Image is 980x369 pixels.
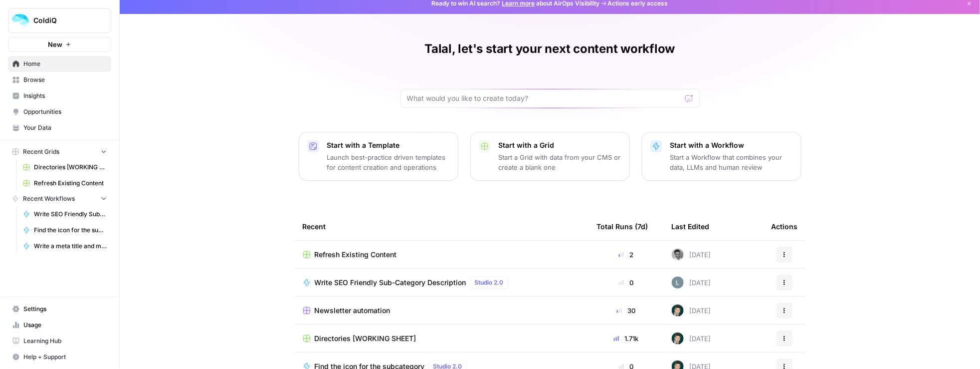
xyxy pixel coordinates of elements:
span: Browse [23,75,107,84]
p: Start a Workflow that combines your data, LLMs and human review [670,152,793,172]
button: Recent Grids [8,144,111,159]
p: Launch best-practice driven templates for content creation and operations [327,152,450,172]
a: Settings [8,301,111,317]
a: Opportunities [8,104,111,120]
button: Start with a TemplateLaunch best-practice driven templates for content creation and operations [299,132,458,181]
a: Write a meta title and meta description [18,238,111,254]
div: 30 [597,306,656,316]
span: Find the icon for the subcategory [34,226,107,235]
span: Write a meta title and meta description [34,242,107,251]
button: New [8,37,111,52]
a: Usage [8,317,111,333]
a: Write SEO Friendly Sub-Category Description [18,206,111,222]
span: Usage [23,321,107,330]
div: [DATE] [672,249,711,261]
img: nzvat608f5cnz1l55m49fvwrcsnc [672,277,684,289]
span: Your Data [23,123,107,132]
a: Insights [8,88,111,104]
div: [DATE] [672,305,711,317]
span: New [48,39,62,49]
span: Studio 2.0 [475,278,504,287]
a: Directories [WORKING SHEET] [303,334,581,344]
span: Directories [WORKING SHEET] [34,163,107,172]
p: Start with a Workflow [670,140,793,150]
span: Home [23,59,107,68]
span: Opportunities [23,107,107,116]
span: Recent Grids [23,147,59,156]
a: Browse [8,72,111,88]
span: Write SEO Friendly Sub-Category Description [34,210,107,219]
img: 992gdyty1pe6t0j61jgrcag3mgyd [672,305,684,317]
img: 97to1tv8sj4qd2hn5i20aw3abdz4 [672,249,684,261]
button: Recent Workflows [8,191,111,206]
button: Start with a GridStart a Grid with data from your CMS or create a blank one [470,132,630,181]
a: Directories [WORKING SHEET] [18,159,111,175]
p: Start with a Template [327,140,450,150]
img: 992gdyty1pe6t0j61jgrcag3mgyd [672,333,684,345]
div: 0 [597,278,656,288]
span: Refresh Existing Content [315,250,397,260]
button: Help + Support [8,349,111,365]
div: [DATE] [672,333,711,345]
p: Start with a Grid [499,140,621,150]
div: 2 [597,250,656,260]
button: Workspace: ColdiQ [8,8,111,33]
div: Last Edited [672,213,710,240]
a: Refresh Existing Content [303,250,581,260]
span: Insights [23,91,107,100]
a: Learning Hub [8,333,111,349]
div: Recent [303,213,581,240]
span: Directories [WORKING SHEET] [315,334,416,344]
a: Your Data [8,120,111,136]
div: 1.71k [597,334,656,344]
div: Actions [772,213,798,240]
div: Total Runs (7d) [597,213,648,240]
span: Learning Hub [23,337,107,346]
img: ColdiQ Logo [11,11,29,29]
span: Newsletter automation [315,306,391,316]
p: Start a Grid with data from your CMS or create a blank one [499,152,621,172]
a: Home [8,56,111,72]
span: Help + Support [23,353,107,362]
span: Recent Workflows [23,194,75,203]
span: ColdiQ [33,15,94,25]
div: [DATE] [672,277,711,289]
span: Refresh Existing Content [34,179,107,188]
button: Start with a WorkflowStart a Workflow that combines your data, LLMs and human review [642,132,801,181]
h1: Talal, let's start your next content workflow [424,41,675,57]
span: Write SEO Friendly Sub-Category Description [315,278,466,288]
input: What would you like to create today? [407,93,681,103]
a: Newsletter automation [303,306,581,316]
a: Refresh Existing Content [18,175,111,191]
a: Find the icon for the subcategory [18,222,111,238]
span: Settings [23,305,107,314]
a: Write SEO Friendly Sub-Category DescriptionStudio 2.0 [303,277,581,289]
